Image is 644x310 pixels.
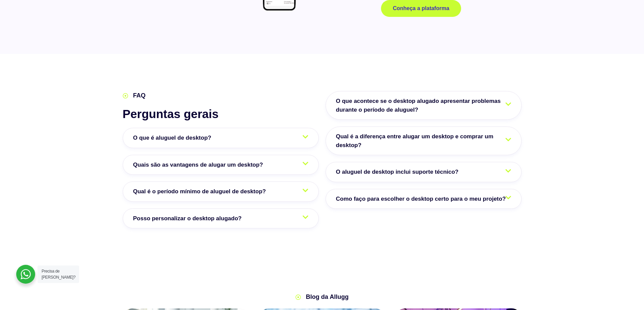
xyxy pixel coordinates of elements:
[522,224,644,310] iframe: Chat Widget
[42,269,75,280] span: Precisa de [PERSON_NAME]?
[123,128,319,148] a: O que é aluguel de desktop?
[326,162,522,182] a: O aluguel de desktop inclui suporte técnico?
[336,195,509,203] span: Como faço para escolher o desktop certo para o meu projeto?
[393,6,449,11] span: Conheça a plataforma
[123,155,319,175] a: Quais são as vantagens de alugar um desktop?
[336,132,511,149] span: Qual é a diferença entre alugar um desktop e comprar um desktop?
[133,134,215,142] span: O que é aluguel de desktop?
[326,91,522,120] a: O que acontece se o desktop alugado apresentar problemas durante o período de aluguel?
[132,91,146,100] span: FAQ
[123,107,319,121] h2: Perguntas gerais
[522,224,644,310] div: Widget de chat
[326,126,522,155] a: Qual é a diferença entre alugar um desktop e comprar um desktop?
[304,292,349,302] span: Blog da Allugg
[336,168,462,176] span: O aluguel de desktop inclui suporte técnico?
[133,187,269,196] span: Qual é o período mínimo de aluguel de desktop?
[123,208,319,229] a: Posso personalizar o desktop alugado?
[326,189,522,209] a: Como faço para escolher o desktop certo para o meu projeto?
[336,97,511,114] span: O que acontece se o desktop alugado apresentar problemas durante o período de aluguel?
[133,161,267,169] span: Quais são as vantagens de alugar um desktop?
[123,181,319,202] a: Qual é o período mínimo de aluguel de desktop?
[133,214,245,223] span: Posso personalizar o desktop alugado?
